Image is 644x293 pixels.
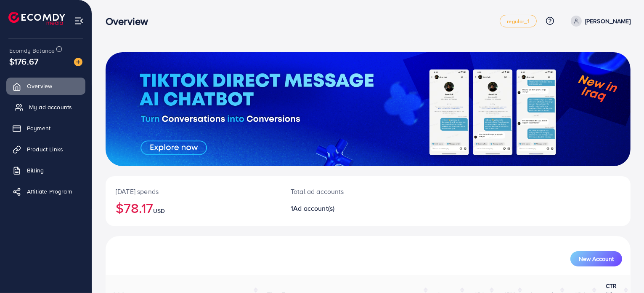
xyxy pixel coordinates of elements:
[9,46,55,55] span: Ecomdy Balance
[27,82,52,90] span: Overview
[27,187,72,196] span: Affiliate Program
[293,204,334,213] span: Ad account(s)
[6,78,85,94] a: Overview
[106,15,155,27] h3: Overview
[291,186,402,196] p: Total ad accounts
[6,99,85,116] a: My ad accounts
[27,124,50,132] span: Payment
[567,16,631,27] a: [PERSON_NAME]
[6,183,85,200] a: Affiliate Program
[507,19,529,24] span: regular_1
[116,186,270,196] p: [DATE] spends
[9,55,38,67] span: $176.67
[27,166,44,175] span: Billing
[6,162,85,179] a: Billing
[8,12,65,25] img: logo
[116,200,270,216] h2: $78.17
[570,251,622,266] button: New Account
[500,15,536,27] a: regular_1
[291,204,402,212] h2: 1
[6,120,85,137] a: Payment
[74,16,84,26] img: menu
[6,141,85,158] a: Product Links
[74,58,82,66] img: image
[585,16,631,26] p: [PERSON_NAME]
[153,207,165,215] span: USD
[29,103,72,111] span: My ad accounts
[579,256,614,262] span: New Account
[27,145,63,153] span: Product Links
